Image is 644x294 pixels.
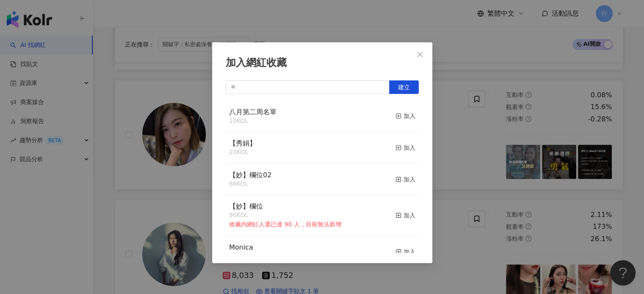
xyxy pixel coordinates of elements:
button: 建立 [389,80,419,94]
div: 加入 [395,211,415,220]
span: 收藏內網紅人選已達 90 人，目前無法新增 [229,221,341,228]
a: KOL Avatar[PERSON_NAME]網紅類型：感情·日常話題·教育與學習·醫療與健康·穿搭總追蹤數：6,2595,677582找相似查看關鍵字貼文 1 筆互動率question-cir... [115,80,623,190]
a: 【妙】欄位02 [229,172,271,179]
span: Monica [229,243,253,251]
span: 【妙】欄位02 [229,171,271,179]
button: 加入 [395,170,415,188]
div: 20 KOL [229,148,256,157]
div: 10 KOL [229,117,276,125]
a: 八月第二周名單 [229,109,276,115]
a: 【秀娟】 [229,140,256,147]
button: 加入 [395,107,415,125]
a: 【妙】欄位 [229,203,263,210]
div: 46 KOL [229,252,253,261]
div: 90 KOL [229,211,341,220]
a: Monica [229,244,253,251]
div: 加入 [395,143,415,152]
div: 66 KOL [229,180,271,188]
div: 加入 [395,175,415,184]
button: 加入 [395,243,415,261]
span: 建立 [398,84,410,91]
button: 加入 [395,139,415,157]
button: 加入 [395,202,415,229]
button: Close [412,46,428,63]
div: 加入 [395,111,415,121]
span: 八月第二周名單 [229,108,276,116]
div: 加入 [395,247,415,256]
span: close [417,51,423,58]
span: 【妙】欄位 [229,202,263,210]
div: 加入網紅收藏 [226,56,419,70]
span: 【秀娟】 [229,139,256,147]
